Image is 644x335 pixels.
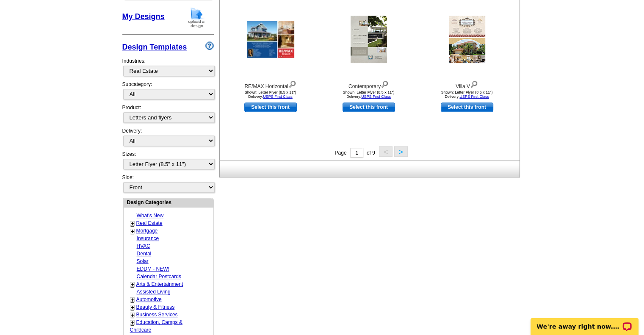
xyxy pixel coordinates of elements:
img: upload-design [185,7,207,28]
a: use this design [244,102,297,112]
a: + [131,319,134,326]
div: Delivery: [122,127,214,150]
a: USPS First Class [263,94,293,99]
div: Subcategory: [122,80,214,104]
div: Shown: Letter Flyer (8.5 x 11") Delivery: [322,90,415,99]
img: view design details [470,79,478,88]
a: use this design [441,102,493,112]
a: Automotive [136,296,162,302]
iframe: LiveChat chat widget [525,308,644,335]
a: + [131,228,134,235]
a: Design Templates [122,43,187,51]
div: Side: [122,174,214,194]
a: Assisted Living [137,289,171,295]
a: use this design [343,102,395,112]
a: Calendar Postcards [137,274,181,280]
a: + [131,312,134,318]
div: RE/MAX Horizontal [224,79,317,90]
img: Villa V [449,16,485,63]
a: Education, Camps & Childcare [130,319,182,333]
a: Arts & Entertainment [136,281,183,287]
span: of 9 [367,150,375,156]
a: Mortgage [136,228,158,234]
a: + [131,281,134,288]
img: view design details [288,79,296,88]
div: Shown: Letter Flyer (8.5 x 11") Delivery: [420,90,514,99]
div: Design Categories [124,198,213,206]
a: Real Estate [136,220,163,226]
span: Page [334,150,346,156]
div: Shown: Letter Flyer (8.5 x 11") Delivery: [224,90,317,99]
a: + [131,304,134,311]
div: Villa V [420,79,514,90]
a: USPS First Class [361,94,391,99]
div: Product: [122,104,214,127]
a: + [131,296,134,303]
div: Sizes: [122,150,214,174]
a: EDDM - NEW! [137,266,169,272]
a: Insurance [137,235,159,241]
a: + [131,220,134,227]
img: Contemporary [351,16,387,63]
a: HVAC [137,243,150,249]
a: Solar [137,258,149,264]
div: Industries: [122,53,214,80]
a: My Designs [122,12,165,21]
button: < [379,146,392,157]
button: > [394,146,408,157]
a: Business Services [136,312,178,318]
img: design-wizard-help-icon.png [205,42,214,50]
a: Beauty & Fitness [136,304,175,310]
a: USPS First Class [459,94,489,99]
img: view design details [381,79,389,88]
a: What's New [137,213,164,219]
img: RE/MAX Horizontal [247,21,294,58]
a: Dental [137,251,152,257]
div: Contemporary [322,79,415,90]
